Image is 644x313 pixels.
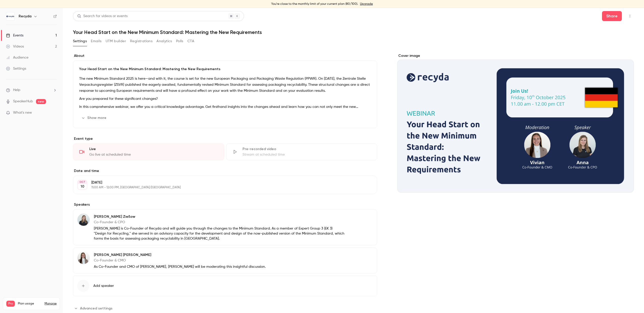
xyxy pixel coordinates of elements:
[6,87,57,93] li: help-dropdown-opener
[73,37,87,45] button: Settings
[6,33,23,38] div: Events
[77,14,128,19] div: Search for videos or events
[93,283,114,288] span: Add speaker
[226,143,377,160] div: Pre-recorded videoStream at scheduled time
[106,37,126,45] button: UTM builder
[91,37,101,45] button: Emails
[79,96,371,102] p: Are you prepared for these significant changes?
[176,37,183,45] button: Polls
[73,304,115,312] button: Advanced settings
[73,143,224,160] div: LiveGo live at scheduled time
[73,136,377,141] p: Event type
[94,252,266,257] p: [PERSON_NAME] [PERSON_NAME]
[6,44,24,49] div: Videos
[73,304,377,312] section: Advanced settings
[80,306,112,311] span: Advanced settings
[73,276,377,296] button: Add speaker
[79,67,371,72] p: Your Head Start on the New Minimum Standard: Mastering the New Requirements
[79,104,371,110] p: In this comprehensive webinar, we offer you a critical knowledge advantage. Get firsthand insight...
[79,76,371,94] p: The new Minimum Standard 2025 is here—and with it, the course is set for the new European Packagi...
[77,214,90,226] img: Anna Zießow
[397,53,634,193] section: Cover image
[94,264,266,269] p: As Co-Founder and CMO of [PERSON_NAME], [PERSON_NAME] will be moderating this insightful discussion.
[13,99,33,104] a: SpeakerHub
[73,202,377,207] label: Speakers
[187,37,194,45] button: CTA
[13,87,20,93] span: Help
[6,301,15,307] span: Pro
[397,53,634,58] label: Cover image
[602,11,622,21] button: Share
[91,180,350,185] p: [DATE]
[73,29,634,35] h1: Your Head Start on the New Minimum Standard: Mastering the New Requirements
[73,168,377,173] label: Date and time
[243,147,371,152] div: Pre-recorded video
[94,220,344,225] p: Co-Founder & CPO
[89,152,218,157] div: Go live at scheduled time
[6,12,14,20] img: Recyda
[6,66,26,71] div: Settings
[51,111,57,115] iframe: Noticeable Trigger
[19,14,31,19] h6: Recyda
[94,214,344,219] p: [PERSON_NAME] Zießow
[80,184,84,189] p: 10
[6,55,28,60] div: Audience
[94,226,344,241] p: [PERSON_NAME] is Co-Founder of Recyda and will guide you through the changes to the Minimum Stand...
[78,180,87,184] div: OCT
[36,99,46,104] span: new
[73,209,377,245] div: Anna Zießow[PERSON_NAME] ZießowCo-Founder & CPO[PERSON_NAME] is Co-Founder of Recyda and will gui...
[79,114,109,122] button: Show more
[130,37,152,45] button: Registrations
[91,186,350,190] p: 11:00 AM - 12:00 PM, [GEOGRAPHIC_DATA]/[GEOGRAPHIC_DATA]
[18,302,42,306] span: Plan usage
[94,258,266,263] p: Co-Founder & CMO
[73,247,377,274] div: Vivian Loftin[PERSON_NAME] [PERSON_NAME]Co-Founder & CMOAs Co-Founder and CMO of [PERSON_NAME], [...
[13,110,32,115] span: What's new
[77,252,90,264] img: Vivian Loftin
[156,37,172,45] button: Analytics
[243,152,371,157] div: Stream at scheduled time
[89,147,218,152] div: Live
[73,53,377,58] label: About
[360,2,373,6] a: Upgrade
[45,302,57,306] a: Manage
